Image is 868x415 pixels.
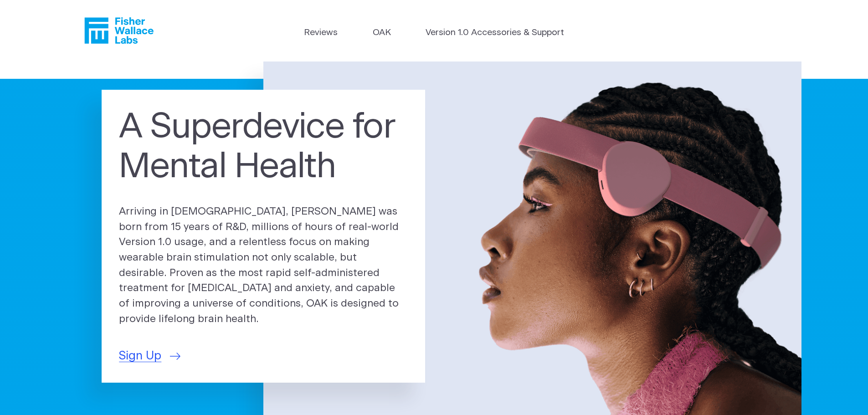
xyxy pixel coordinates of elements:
a: OAK [373,26,391,40]
h1: A Superdevice for Mental Health [119,108,408,188]
span: Sign Up [119,347,161,365]
p: Arriving in [DEMOGRAPHIC_DATA], [PERSON_NAME] was born from 15 years of R&D, millions of hours of... [119,204,408,327]
a: Sign Up [119,347,180,365]
a: Reviews [304,26,338,40]
a: Fisher Wallace [84,17,154,44]
a: Version 1.0 Accessories & Support [426,26,564,40]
